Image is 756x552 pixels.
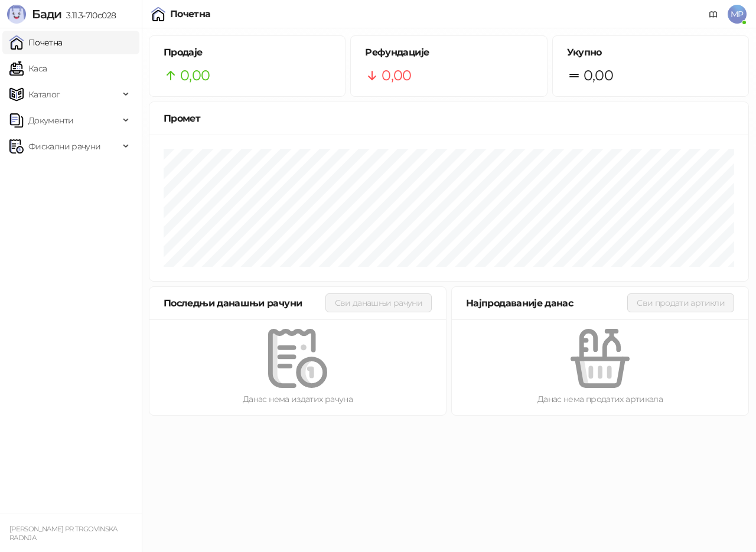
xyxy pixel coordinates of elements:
button: Сви данашњи рачуни [325,293,432,312]
h5: Рефундације [365,45,532,60]
a: Каса [9,57,47,80]
span: 0,00 [382,64,411,87]
h5: Продаје [164,45,331,60]
span: Документи [28,109,73,132]
div: Последњи данашњи рачуни [164,296,325,311]
div: Најпродаваније данас [466,296,627,311]
div: Промет [164,111,734,126]
span: 0,00 [584,64,613,87]
span: MP [728,5,747,24]
div: Почетна [170,9,211,19]
div: Данас нема издатих рачуна [168,393,427,406]
a: Почетна [9,31,63,54]
span: Бади [32,7,61,21]
h5: Укупно [567,45,734,60]
span: 3.11.3-710c028 [61,10,116,21]
span: 0,00 [180,64,210,87]
span: Каталог [28,83,60,106]
span: Фискални рачуни [28,135,100,158]
a: Документација [704,5,723,24]
button: Сви продати артикли [627,293,734,312]
small: [PERSON_NAME] PR TRGOVINSKA RADNJA [9,525,118,542]
div: Данас нема продатих артикала [471,393,729,406]
img: Logo [7,5,26,24]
